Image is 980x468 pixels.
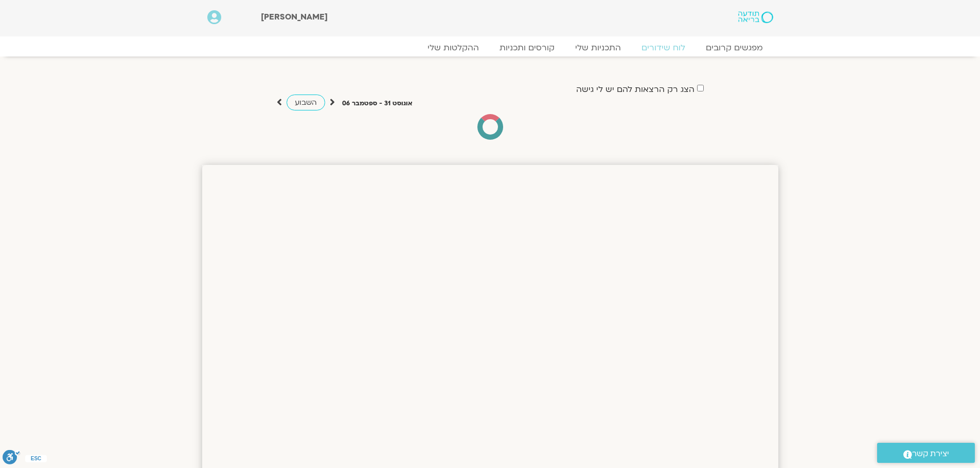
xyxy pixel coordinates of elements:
label: הצג רק הרצאות להם יש לי גישה [576,85,694,94]
a: לוח שידורים [631,43,696,53]
p: אוגוסט 31 - ספטמבר 06 [342,98,413,109]
a: קורסים ותכניות [489,43,565,53]
a: יצירת קשר [877,443,975,463]
span: יצירת קשר [912,447,949,461]
a: השבוע [287,95,325,110]
nav: Menu [207,43,773,53]
span: השבוע [295,98,317,107]
a: ההקלטות שלי [417,43,489,53]
a: מפגשים קרובים [696,43,773,53]
a: התכניות שלי [565,43,631,53]
span: [PERSON_NAME] [261,11,328,23]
